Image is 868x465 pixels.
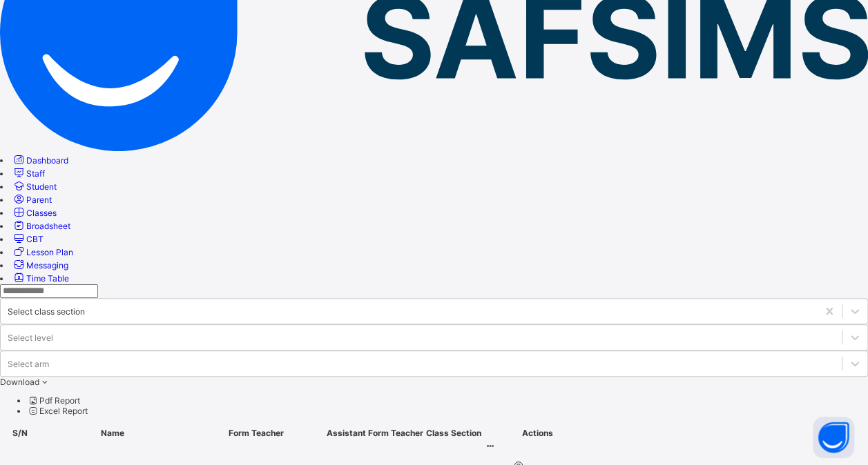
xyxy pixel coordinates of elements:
[26,247,73,257] span: Lesson Plan
[26,195,52,205] span: Parent
[26,260,68,270] span: Messaging
[12,234,44,244] a: CBT
[12,155,68,166] a: Dashboard
[26,234,44,244] span: CBT
[26,181,57,192] span: Student
[187,427,325,439] th: Form Teacher
[425,427,482,439] th: Class Section
[3,427,37,439] th: S/N
[8,359,49,369] div: Select arm
[8,333,53,343] div: Select level
[8,306,85,317] div: Select class section
[12,273,69,284] a: Time Table
[12,168,45,179] a: Staff
[12,195,52,205] a: Parent
[12,247,73,257] a: Lesson Plan
[483,427,591,439] th: Actions
[26,221,70,231] span: Broadsheet
[12,260,68,270] a: Messaging
[39,427,186,439] th: Name
[26,208,57,218] span: Classes
[28,395,868,406] li: dropdown-list-item-null-0
[12,221,70,231] a: Broadsheet
[12,208,57,218] a: Classes
[28,406,868,416] li: dropdown-list-item-null-1
[26,155,68,166] span: Dashboard
[26,273,69,284] span: Time Table
[12,181,57,192] a: Student
[26,168,45,179] span: Staff
[813,417,854,458] button: Open asap
[326,427,424,439] th: Assistant Form Teacher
